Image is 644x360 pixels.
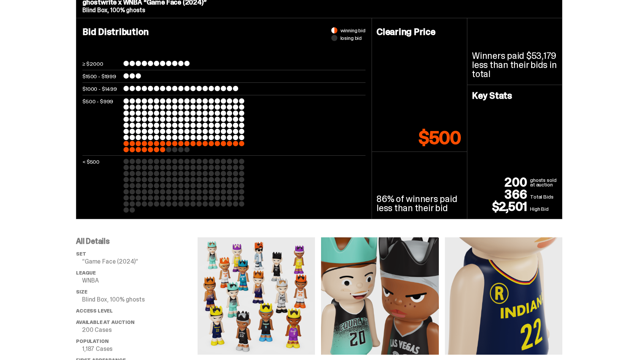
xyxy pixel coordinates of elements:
[198,237,315,355] img: media gallery image
[82,61,120,67] p: ≥ $2000
[377,194,462,213] p: 86% of winners paid less than their bid
[472,176,530,188] p: 200
[377,27,462,36] h4: Clearing Price
[82,73,120,79] p: $1500 - $1999
[472,51,557,79] p: Winners paid $53,179 less than their bids in total
[76,319,134,325] span: Available at Auction
[340,35,362,41] span: losing bid
[472,188,530,201] p: 366
[76,338,108,344] span: Population
[82,259,198,265] p: “Game Face (2024)”
[82,98,120,152] p: $500 - $999
[76,270,96,276] span: League
[419,129,461,147] p: $500
[76,308,113,314] span: Access Level
[530,178,557,188] p: ghosts sold at auction
[530,205,557,213] p: High Bid
[82,278,198,284] p: WNBA
[445,237,562,355] img: media gallery image
[82,297,198,303] p: Blind Box, 100% ghosts
[340,28,366,33] span: winning bid
[76,237,198,245] p: All Details
[82,327,198,333] p: 200 Cases
[530,193,557,201] p: Total Bids
[82,6,109,14] span: Blind Box,
[472,91,557,100] h4: Key Stats
[82,27,366,61] h4: Bid Distribution
[82,159,120,213] p: < $500
[76,251,86,257] span: set
[110,6,145,14] span: 100% ghosts
[82,86,120,92] p: $1000 - $1499
[321,237,438,355] img: media gallery image
[82,346,198,352] p: 1,187 Cases
[76,289,87,295] span: Size
[472,201,530,213] p: $2,501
